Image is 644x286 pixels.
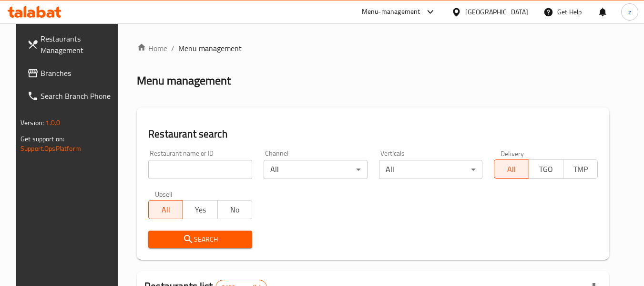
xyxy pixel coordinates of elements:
[178,42,242,54] span: Menu management
[137,42,167,54] a: Home
[465,7,528,17] div: [GEOGRAPHIC_DATA]
[20,27,123,62] a: Restaurants Management
[628,7,631,17] span: z
[45,117,60,129] span: 1.0.0
[264,160,368,179] div: All
[183,200,217,219] button: Yes
[217,200,252,219] button: No
[563,159,598,179] button: TMP
[156,233,245,245] span: Search
[187,203,214,217] span: Yes
[20,117,44,129] span: Version:
[155,191,173,197] label: Upsell
[498,162,525,176] span: All
[148,231,252,248] button: Search
[501,150,524,157] label: Delivery
[148,160,252,179] input: Search for restaurant name or ID..
[20,85,123,107] a: Search Branch Phone
[148,200,183,219] button: All
[41,33,116,56] span: Restaurants Management
[153,203,179,217] span: All
[148,127,598,141] h2: Restaurant search
[137,42,609,54] nav: breadcrumb
[222,203,248,217] span: No
[533,162,560,176] span: TGO
[567,162,594,176] span: TMP
[20,62,123,85] a: Branches
[20,142,81,155] a: Support.OpsPlatform
[379,160,483,179] div: All
[362,6,420,18] div: Menu-management
[41,90,116,102] span: Search Branch Phone
[529,159,563,179] button: TGO
[137,73,231,88] h2: Menu management
[494,159,529,179] button: All
[171,42,174,54] li: /
[20,133,64,145] span: Get support on:
[41,67,116,79] span: Branches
